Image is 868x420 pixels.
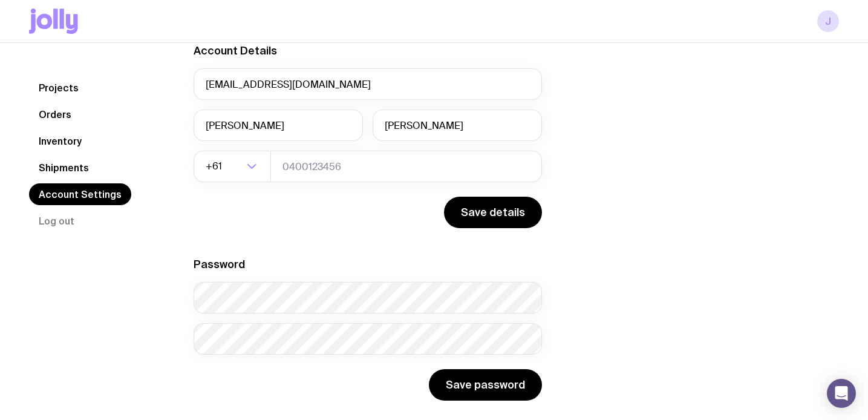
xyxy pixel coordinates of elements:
[194,258,245,271] label: Password
[373,110,542,141] input: Last Name
[444,197,542,228] button: Save details
[29,103,81,125] a: Orders
[29,77,88,99] a: Projects
[429,369,542,401] button: Save password
[194,151,271,182] div: Search for option
[206,151,224,182] span: +61
[827,379,856,408] div: Open Intercom Messenger
[270,151,542,182] input: 0400123456
[817,10,839,32] a: J
[29,157,99,179] a: Shipments
[194,68,542,100] input: your@email.com
[29,183,131,205] a: Account Settings
[194,110,363,141] input: First Name
[194,44,277,57] label: Account Details
[224,151,243,182] input: Search for option
[29,210,84,232] button: Log out
[29,130,91,152] a: Inventory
